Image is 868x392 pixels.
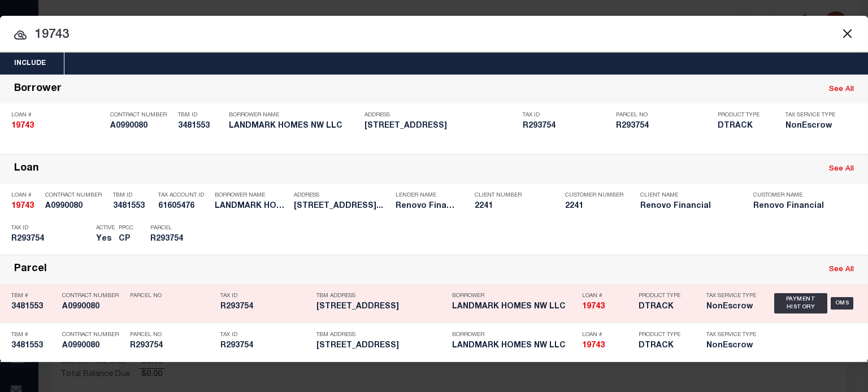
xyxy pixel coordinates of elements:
[396,192,458,199] p: Lender Name
[639,302,689,312] h5: DTRACK
[753,202,849,211] h5: Renovo Financial
[475,202,548,211] h5: 2241
[220,341,311,351] h5: R293754
[582,303,605,311] strong: 19743
[452,332,576,338] p: Borrower
[110,112,172,119] p: Contract Number
[62,293,124,299] p: Contract Number
[639,341,689,351] h5: DTRACK
[640,202,736,211] h5: Renovo Financial
[718,121,769,131] h5: DTRACK
[113,192,153,199] p: TBM ID
[829,266,854,273] a: See All
[11,293,57,299] p: TBM #
[11,225,90,232] p: Tax ID
[11,202,40,211] h5: 19743
[452,293,576,299] p: Borrower
[774,293,827,313] div: Payment History
[639,293,689,299] p: Product Type
[785,121,842,131] h5: NonEscrow
[706,293,757,299] p: Tax Service Type
[785,112,842,119] p: Tax Service Type
[364,121,517,131] h5: 11715 SE ASH ST Portland, OR 97216
[96,225,115,232] p: Active
[62,341,124,351] h5: A0990080
[130,332,215,338] p: Parcel No
[62,302,124,312] h5: A0990080
[229,112,359,119] p: Borrower Name
[316,341,446,351] h5: 11715 SE ASH ST Portland, OR 97216
[119,225,133,232] p: PPCC
[11,302,57,312] h5: 3481553
[523,112,610,119] p: Tax ID
[62,332,124,338] p: Contract Number
[11,202,34,210] strong: 19743
[11,192,40,199] p: Loan #
[130,293,215,299] p: Parcel No
[639,332,689,338] p: Product Type
[11,112,105,119] p: Loan #
[11,341,57,351] h5: 3481553
[294,202,390,211] h5: 11715 SE Ash Street Portland, O...
[220,332,311,338] p: Tax ID
[706,341,757,351] h5: NonEscrow
[45,192,107,199] p: Contract Number
[829,165,854,173] a: See All
[11,122,34,130] strong: 19743
[829,86,854,93] a: See All
[11,121,105,131] h5: 19743
[14,83,62,96] div: Borrower
[364,112,517,119] p: Address
[110,121,172,131] h5: A0990080
[96,234,113,244] h5: Yes
[229,121,359,131] h5: LANDMARK HOMES NW LLC
[640,192,736,199] p: Client Name
[215,202,288,211] h5: LANDMARK HOMES NW LLC
[158,202,209,211] h5: 61605476
[294,192,390,199] p: Address
[178,121,223,131] h5: 3481553
[113,202,153,211] h5: 3481553
[130,341,215,351] h5: R293754
[11,332,57,338] p: TBM #
[706,302,757,312] h5: NonEscrow
[45,202,107,211] h5: A0990080
[616,121,712,131] h5: R293754
[150,234,201,244] h5: R293754
[582,341,633,351] h5: 19743
[565,202,622,211] h5: 2241
[119,234,133,244] h5: CP
[582,332,633,338] p: Loan #
[316,332,446,338] p: TBM Address
[582,342,605,350] strong: 19743
[706,332,757,338] p: Tax Service Type
[616,112,712,119] p: Parcel No
[14,263,47,276] div: Parcel
[150,225,201,232] p: Parcel
[452,341,576,351] h5: LANDMARK HOMES NW LLC
[316,302,446,312] h5: 11715 SE ASH ST Portland, OR 97216
[475,192,548,199] p: Client Number
[215,192,288,199] p: Borrower Name
[582,293,633,299] p: Loan #
[220,293,311,299] p: Tax ID
[178,112,223,119] p: TBM ID
[582,302,633,312] h5: 19743
[718,112,769,119] p: Product Type
[831,297,854,310] div: OMS
[14,163,39,176] div: Loan
[396,202,458,211] h5: Renovo Financial
[220,302,311,312] h5: R293754
[523,121,610,131] h5: R293754
[452,302,576,312] h5: LANDMARK HOMES NW LLC
[565,192,623,199] p: Customer Number
[840,26,854,41] button: Close
[11,234,90,244] h5: R293754
[753,192,849,199] p: Customer Name
[158,192,209,199] p: Tax Account ID
[316,293,446,299] p: TBM Address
